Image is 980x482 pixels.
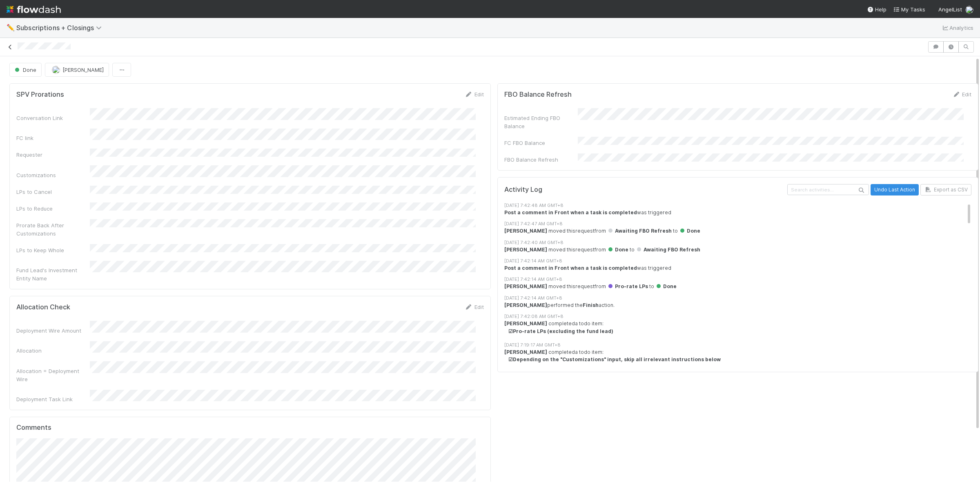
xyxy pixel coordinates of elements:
div: [DATE] 7:42:14 AM GMT+8 [504,258,979,264]
span: Pro-rate LPs [607,283,648,289]
img: logo-inverted-e16ddd16eac7371096b0.svg [7,2,61,16]
div: [DATE] 7:42:40 AM GMT+8 [504,239,979,246]
div: Customizations [16,171,90,179]
h5: Allocation Check [16,303,70,311]
div: [DATE] 7:42:08 AM GMT+8 [504,313,979,320]
div: moved this request from to [504,227,979,235]
strong: [PERSON_NAME] [504,349,547,355]
div: moved this request from to [504,246,979,253]
strong: [PERSON_NAME] [504,247,547,253]
strong: [PERSON_NAME] [504,320,547,327]
div: LPs to Keep Whole [16,246,90,254]
span: Awaiting FBO Refresh [636,247,700,253]
span: AngelList [938,6,962,13]
div: Deployment Wire Amount [16,327,90,335]
span: ✏️ [7,24,15,31]
div: FBO Balance Refresh [504,155,578,164]
button: [PERSON_NAME] [45,63,109,77]
div: was triggered [504,209,979,216]
a: My Tasks [893,5,925,13]
img: avatar_0c8687a4-28be-40e9-aba5-f69283dcd0e7.png [965,6,973,14]
span: Done [607,247,628,253]
div: Help [867,5,886,13]
h5: FBO Balance Refresh [504,91,572,99]
div: moved this request from to [504,283,979,290]
a: Edit [465,304,484,310]
span: [PERSON_NAME] [62,67,104,73]
h5: Comments [16,424,484,432]
button: Undo Last Action [871,184,919,195]
strong: [PERSON_NAME] [504,302,547,308]
a: Analytics [941,23,973,33]
span: Awaiting FBO Refresh [607,228,672,234]
strong: ☑ Pro-rate LPs (excluding the fund lead) [508,328,613,334]
div: [DATE] 7:19:17 AM GMT+8 [504,342,979,349]
div: FC link [16,134,90,142]
div: Allocation = Deployment Wire [16,367,90,383]
div: FC FBO Balance [504,139,578,147]
div: Prorate Back After Customizations [16,221,90,238]
img: avatar_0c8687a4-28be-40e9-aba5-f69283dcd0e7.png [52,66,60,74]
input: Search activities... [787,184,869,195]
button: Export as CSV [920,184,971,195]
strong: Post a comment in Front when a task is completed [504,209,637,215]
div: completed a todo item: [504,320,979,335]
div: completed a todo item: [504,349,979,364]
div: Fund Lead's Investment Entity Name [16,266,90,282]
span: Done [655,283,677,289]
div: LPs to Cancel [16,188,90,196]
strong: Post a comment in Front when a task is completed [504,265,637,271]
span: Done [679,228,700,234]
div: Estimated Ending FBO Balance [504,114,578,130]
div: LPs to Reduce [16,204,90,213]
strong: ☑ Depending on the "Customizations" input, skip all irrelevant instructions below [508,356,721,362]
div: was triggered [504,264,979,272]
h5: SPV Prorations [16,91,64,99]
a: Edit [465,91,484,98]
strong: [PERSON_NAME] [504,228,547,234]
div: [DATE] 7:42:47 AM GMT+8 [504,220,979,227]
div: Requester [16,151,90,159]
div: Allocation [16,347,90,355]
h5: Activity Log [504,186,786,194]
a: Edit [952,91,971,98]
span: Done [13,67,36,73]
div: [DATE] 7:42:14 AM GMT+8 [504,276,979,283]
div: [DATE] 7:42:48 AM GMT+8 [504,202,979,209]
div: performed the action. [504,302,979,309]
div: [DATE] 7:42:14 AM GMT+8 [504,295,979,302]
span: My Tasks [893,6,925,13]
span: Subscriptions + Closings [16,24,106,32]
div: Conversation Link [16,114,90,122]
div: Deployment Task Link [16,395,90,403]
strong: Finish [583,302,599,308]
strong: [PERSON_NAME] [504,283,547,289]
button: Done [9,63,42,77]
